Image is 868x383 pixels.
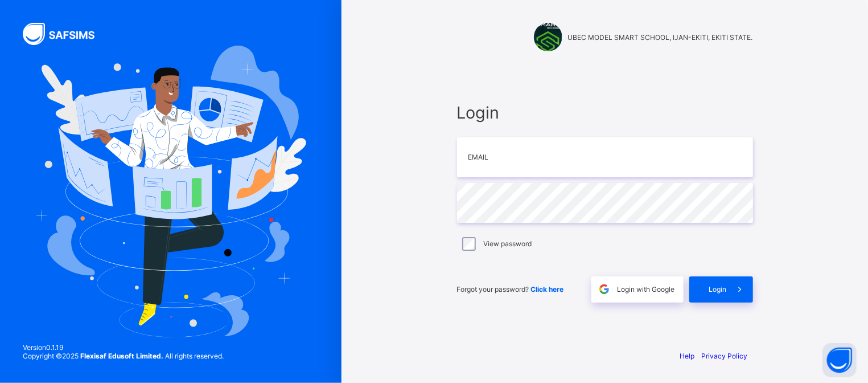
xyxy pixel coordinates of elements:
[80,352,163,360] strong: Flexisaf Edusoft Limited.
[23,352,224,360] span: Copyright © 2025 All rights reserved.
[709,285,727,294] span: Login
[35,46,306,337] img: Hero Image
[680,352,695,360] a: Help
[598,283,611,296] img: google.396cfc9801f0270233282035f929180a.svg
[618,285,675,294] span: Login with Google
[531,285,564,294] a: Click here
[484,239,532,248] label: View password
[457,103,753,123] span: Login
[568,33,753,42] span: UBEC MODEL SMART SCHOOL, IJAN-EKITI, EKITI STATE.
[23,23,108,45] img: SAFSIMS Logo
[457,285,564,294] span: Forgot your password?
[822,343,857,377] button: Open asap
[23,343,224,352] span: Version 0.1.19
[702,352,748,360] a: Privacy Policy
